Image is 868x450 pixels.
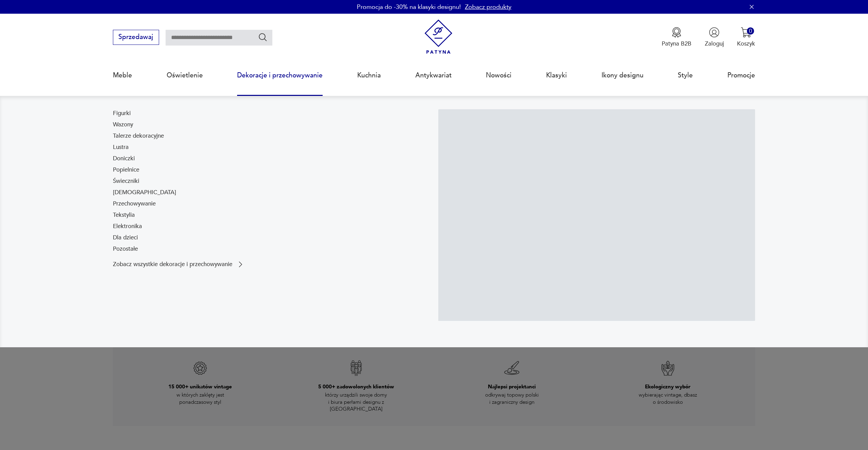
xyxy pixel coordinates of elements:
div: 0 [747,27,754,35]
a: Klasyki [546,60,567,91]
img: Ikonka użytkownika [709,27,720,38]
a: Elektronika [113,222,142,230]
img: Patyna - sklep z meblami i dekoracjami vintage [421,20,456,54]
a: Pozostałe [113,245,138,253]
a: Doniczki [113,154,135,163]
a: Dekoracje i przechowywanie [237,60,323,91]
a: Lustra [113,143,129,151]
a: Wazony [113,121,133,129]
a: Nowości [486,60,511,91]
p: Koszyk [737,40,755,48]
a: Przechowywanie [113,200,156,208]
a: Zobacz produkty [465,3,511,11]
p: Zobacz wszystkie dekoracje i przechowywanie [113,262,232,267]
a: Style [678,60,693,91]
img: Ikona medalu [671,27,682,38]
a: Tekstylia [113,211,135,219]
a: Popielnice [113,166,139,174]
a: Sprzedawaj [113,35,159,40]
a: Promocje [727,60,755,91]
button: 0Koszyk [737,27,755,48]
a: [DEMOGRAPHIC_DATA] [113,188,176,197]
a: Ikona medaluPatyna B2B [662,27,691,48]
a: Kuchnia [357,60,381,91]
a: Oświetlenie [167,60,203,91]
a: Świeczniki [113,177,139,185]
a: Antykwariat [415,60,452,91]
a: Figurki [113,109,131,117]
button: Zaloguj [705,27,724,48]
p: Patyna B2B [662,40,691,48]
a: Dla dzieci [113,234,138,242]
p: Promocja do -30% na klasyki designu! [357,3,461,11]
a: Talerze dekoracyjne [113,132,164,140]
p: Zaloguj [705,40,724,48]
a: Zobacz wszystkie dekoracje i przechowywanie [113,260,245,268]
img: Ikona koszyka [741,27,751,38]
button: Patyna B2B [662,27,691,48]
button: Szukaj [258,32,268,42]
button: Sprzedawaj [113,30,159,45]
a: Ikony designu [601,60,644,91]
a: Meble [113,60,132,91]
